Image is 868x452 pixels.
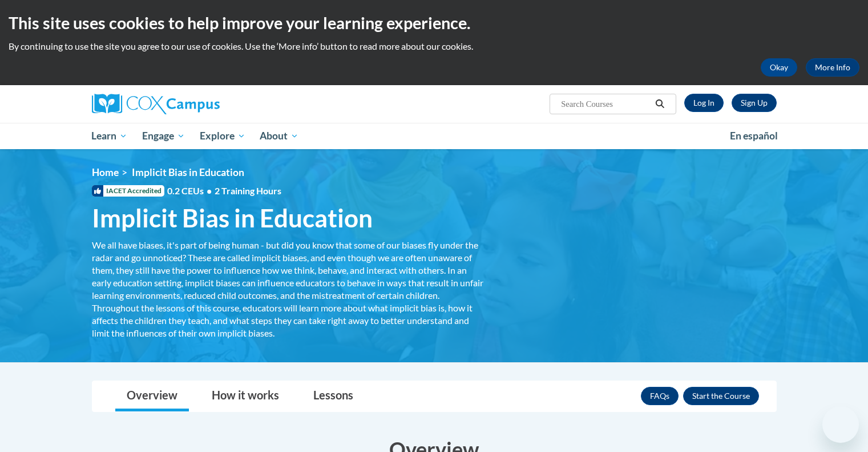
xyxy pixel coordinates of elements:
[806,58,859,77] a: More Info
[115,381,189,411] a: Overview
[302,381,365,411] a: Lessons
[142,129,185,143] span: Engage
[651,97,668,111] button: Search
[92,166,119,178] a: Home
[135,123,192,149] a: Engage
[84,123,135,149] a: Learn
[215,185,281,196] span: 2 Training Hours
[9,40,859,53] p: By continuing to use the site you agree to our use of cookies. Use the ‘More info’ button to read...
[9,11,859,34] h2: This site uses cookies to help improve your learning experience.
[92,185,164,197] span: IACET Accredited
[132,166,244,178] span: Implicit Bias in Education
[192,123,253,149] a: Explore
[92,203,373,233] span: Implicit Bias in Education
[260,129,298,143] span: About
[75,123,794,149] div: Main menu
[92,239,486,339] div: We all have biases, it's part of being human - but did you know that some of our biases fly under...
[732,94,777,112] a: Register
[92,94,220,114] img: Cox Campus
[641,387,679,405] a: FAQs
[200,381,290,411] a: How it works
[91,129,127,143] span: Learn
[560,97,651,111] input: Search Courses
[252,123,306,149] a: About
[200,129,245,143] span: Explore
[722,124,785,148] a: En español
[207,185,212,196] span: •
[92,94,309,114] a: Cox Campus
[684,94,724,112] a: Log In
[761,58,797,77] button: Okay
[730,130,778,142] span: En español
[683,387,759,405] button: Enroll
[822,406,859,443] iframe: Button to launch messaging window
[167,185,281,197] span: 0.2 CEUs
